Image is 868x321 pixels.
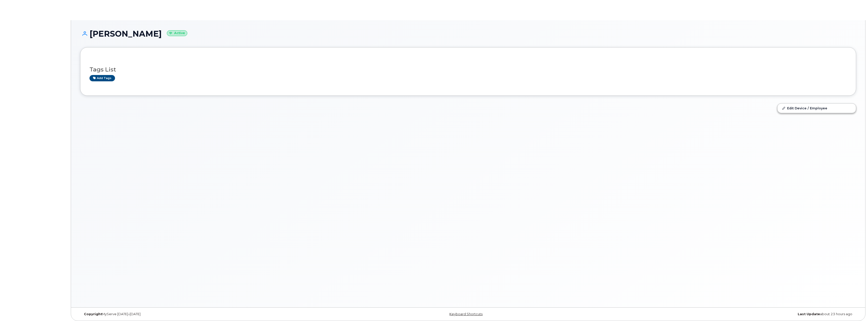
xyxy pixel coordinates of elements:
[80,312,339,316] div: MyServe [DATE]–[DATE]
[89,66,847,73] h3: Tags List
[778,104,856,113] a: Edit Device / Employee
[598,312,856,316] div: about 23 hours ago
[80,29,856,38] h1: [PERSON_NAME]
[798,312,820,316] strong: Last Update
[167,30,187,36] small: Active
[449,312,483,316] a: Keyboard Shortcuts
[84,312,102,316] strong: Copyright
[89,75,115,81] a: Add tags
